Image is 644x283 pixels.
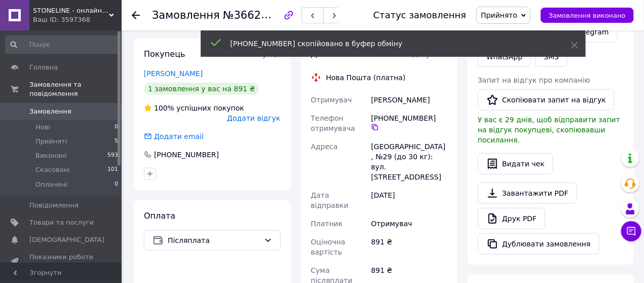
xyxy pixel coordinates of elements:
span: Оплата [144,211,175,221]
div: [PHONE_NUMBER] скопійовано в буфер обміну [231,39,546,49]
span: 0 [115,123,118,132]
span: Післяплата [168,235,260,246]
span: Оплачені [35,180,67,189]
div: [PHONE_NUMBER] [153,150,220,160]
div: [GEOGRAPHIC_DATA], №29 (до 30 кг): вул. [STREET_ADDRESS] [369,137,449,186]
div: [PERSON_NAME] [369,91,449,109]
div: Додати email [153,131,205,141]
span: 101 [107,165,118,174]
span: Покупець [144,49,185,59]
span: Скасовані [35,165,70,174]
span: Прийняті [35,137,67,146]
span: №366217181 [223,9,295,21]
span: Отримувач [311,96,352,104]
span: 0 [115,180,118,189]
span: [DEMOGRAPHIC_DATA] [29,235,104,244]
span: Виконані [35,151,67,160]
span: Телефон отримувача [311,114,355,132]
div: Ваш ID: 3597368 [33,15,122,24]
div: Додати email [143,131,205,141]
button: Чат з покупцем [621,221,641,241]
div: Статус замовлення [373,10,467,20]
span: 5 [115,137,118,146]
span: Показники роботи компанії [29,253,94,271]
span: Товари та послуги [29,218,94,227]
span: Замовлення [152,9,220,21]
a: Друк PDF [478,208,545,229]
span: Головна [29,63,58,72]
span: Повідомлення [29,201,79,210]
span: Замовлення [29,107,71,116]
a: [PERSON_NAME] [144,69,203,78]
span: Запит на відгук про компанію [478,76,590,84]
div: 891 ₴ [369,233,449,261]
input: Пошук [5,36,119,54]
span: Прийнято [481,11,517,19]
div: успішних покупок [144,103,244,113]
div: Отримувач [369,215,449,233]
span: 593 [107,151,118,160]
span: Нові [35,123,50,132]
div: Нова Пошта (платна) [324,73,408,83]
button: Скопіювати запит на відгук [478,89,615,111]
div: [PHONE_NUMBER] [371,113,447,131]
div: 1 замовлення у вас на 891 ₴ [144,83,259,95]
a: Завантажити PDF [478,183,577,204]
span: Адреса [311,143,338,151]
div: [DATE] [369,186,449,215]
button: Замовлення виконано [541,8,634,23]
span: Замовлення виконано [549,12,626,19]
span: Оціночна вартість [311,238,346,256]
span: Платник [311,220,343,228]
span: У вас є 29 днів, щоб відправити запит на відгук покупцеві, скопіювавши посилання. [478,116,620,144]
a: Telegram [568,21,618,43]
span: Дата відправки [311,191,349,209]
span: STONELINE - онлайн-магазин алмазного інструменту для обробки каменю [33,6,109,15]
button: Дублювати замовлення [478,233,599,255]
span: Замовлення та повідомлення [29,80,122,98]
div: Повернутися назад [132,10,140,20]
span: Додати відгук [227,114,280,122]
span: 100% [154,104,174,112]
button: Видати чек [478,153,553,174]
